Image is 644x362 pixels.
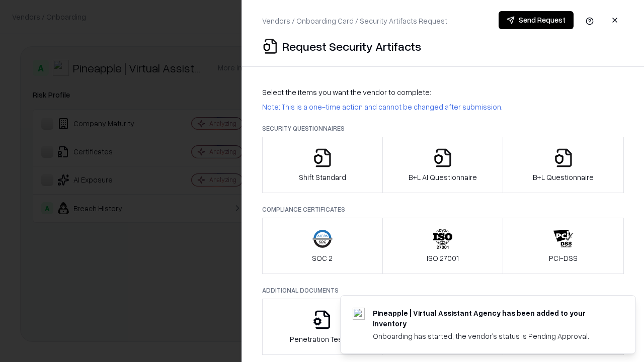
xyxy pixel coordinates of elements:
[262,205,624,214] p: Compliance Certificates
[262,218,383,274] button: SOC 2
[409,172,477,183] p: B+L AI Questionnaire
[262,102,624,112] p: Note: This is a one-time action and cannot be changed after submission.
[312,253,333,263] p: SOC 2
[299,172,346,183] p: Shift Standard
[503,218,624,274] button: PCI-DSS
[373,308,611,329] div: Pineapple | Virtual Assistant Agency has been added to your inventory
[382,218,504,274] button: ISO 27001
[373,331,611,341] div: Onboarding has started, the vendor's status is Pending Approval.
[427,253,459,263] p: ISO 27001
[262,137,383,193] button: Shift Standard
[533,172,594,183] p: B+L Questionnaire
[290,334,355,344] p: Penetration Testing
[503,137,624,193] button: B+L Questionnaire
[262,286,624,295] p: Additional Documents
[262,299,383,355] button: Penetration Testing
[282,38,421,54] p: Request Security Artifacts
[353,308,365,320] img: trypineapple.com
[382,137,504,193] button: B+L AI Questionnaire
[499,11,574,29] button: Send Request
[262,87,624,98] p: Select the items you want the vendor to complete:
[262,16,447,26] p: Vendors / Onboarding Card / Security Artifacts Request
[549,253,578,263] p: PCI-DSS
[262,124,624,133] p: Security Questionnaires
